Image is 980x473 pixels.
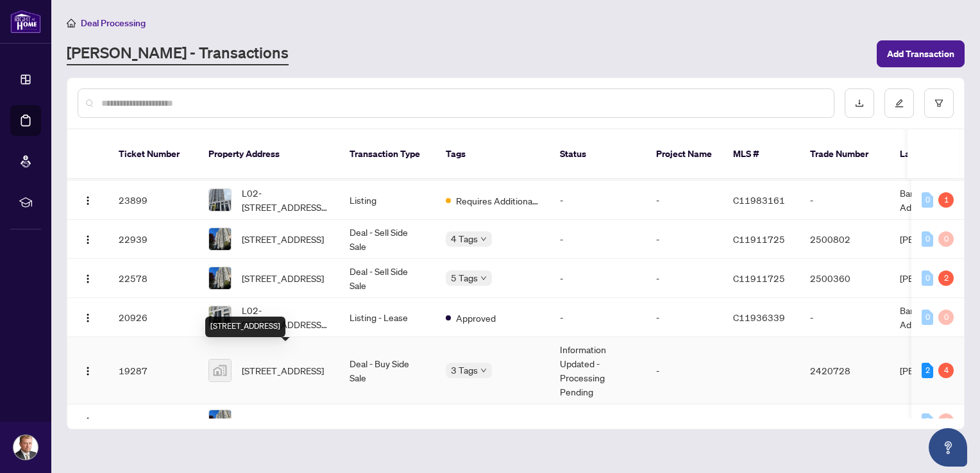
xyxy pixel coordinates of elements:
[456,415,496,429] span: Approved
[339,129,435,179] th: Transaction Type
[550,404,646,438] td: -
[550,259,646,298] td: -
[929,428,967,467] button: Open asap
[646,337,723,404] td: -
[67,19,76,28] span: home
[884,88,914,118] button: edit
[78,307,98,328] button: Logo
[209,228,231,250] img: thumbnail-img
[108,404,198,438] td: 19284
[480,275,487,281] span: down
[550,298,646,337] td: -
[242,186,329,214] span: L02-[STREET_ADDRESS][PERSON_NAME]
[339,181,435,220] td: Listing
[198,129,339,179] th: Property Address
[550,220,646,259] td: -
[922,413,933,429] div: 0
[733,272,785,284] span: C11911725
[83,313,93,323] img: Logo
[78,268,98,288] button: Logo
[922,192,933,208] div: 0
[108,337,198,404] td: 19287
[938,231,954,247] div: 0
[339,298,435,337] td: Listing - Lease
[922,310,933,325] div: 0
[108,259,198,298] td: 22578
[723,129,800,179] th: MLS #
[938,413,954,429] div: 0
[800,129,890,179] th: Trade Number
[887,44,954,64] span: Add Transaction
[209,267,231,289] img: thumbnail-img
[938,363,954,378] div: 4
[938,310,954,325] div: 0
[339,404,435,438] td: Listing
[877,40,965,67] button: Add Transaction
[456,194,539,208] span: Requires Additional Docs
[938,192,954,208] div: 1
[242,303,329,331] span: L02-[STREET_ADDRESS][PERSON_NAME]
[934,99,943,108] span: filter
[550,337,646,404] td: Information Updated - Processing Pending
[800,404,890,438] td: -
[13,435,38,460] img: Profile Icon
[922,270,933,286] div: 0
[646,129,723,179] th: Project Name
[339,220,435,259] td: Deal - Sell Side Sale
[550,129,646,179] th: Status
[456,311,496,325] span: Approved
[10,10,41,33] img: logo
[78,360,98,381] button: Logo
[81,17,146,29] span: Deal Processing
[845,88,874,118] button: download
[646,220,723,259] td: -
[83,235,93,245] img: Logo
[895,99,904,108] span: edit
[800,259,890,298] td: 2500360
[938,270,954,286] div: 2
[108,220,198,259] td: 22939
[855,99,864,108] span: download
[242,414,324,428] span: [STREET_ADDRESS]
[733,194,785,206] span: C11983161
[733,415,785,427] span: C11911725
[800,337,890,404] td: 2420728
[451,231,478,246] span: 4 Tags
[800,181,890,220] td: -
[108,129,198,179] th: Ticket Number
[550,181,646,220] td: -
[435,129,550,179] th: Tags
[242,363,324,378] span: [STREET_ADDRESS]
[480,236,487,242] span: down
[733,311,785,323] span: C11936339
[646,181,723,220] td: -
[209,306,231,328] img: thumbnail-img
[922,363,933,378] div: 2
[83,195,93,206] img: Logo
[646,404,723,438] td: -
[209,189,231,211] img: thumbnail-img
[209,360,231,381] img: thumbnail-img
[646,259,723,298] td: -
[242,271,324,285] span: [STREET_ADDRESS]
[108,181,198,220] td: 23899
[800,298,890,337] td: -
[922,231,933,247] div: 0
[83,417,93,427] img: Logo
[451,270,478,285] span: 5 Tags
[646,298,723,337] td: -
[78,411,98,431] button: Logo
[209,410,231,432] img: thumbnail-img
[78,190,98,210] button: Logo
[733,233,785,245] span: C11911725
[83,366,93,376] img: Logo
[339,259,435,298] td: Deal - Sell Side Sale
[242,232,324,246] span: [STREET_ADDRESS]
[339,337,435,404] td: Deal - Buy Side Sale
[67,42,289,65] a: [PERSON_NAME] - Transactions
[451,363,478,378] span: 3 Tags
[800,220,890,259] td: 2500802
[924,88,954,118] button: filter
[480,367,487,374] span: down
[205,317,285,337] div: [STREET_ADDRESS]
